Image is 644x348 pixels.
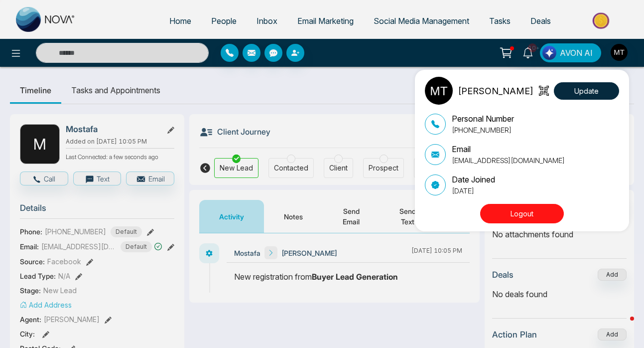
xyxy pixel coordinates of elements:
p: [DATE] [452,185,495,196]
button: Update [554,82,619,100]
button: Logout [480,204,564,223]
p: Personal Number [452,113,514,125]
p: [EMAIL_ADDRESS][DOMAIN_NAME] [452,155,565,166]
p: Email [452,143,565,155]
p: [PERSON_NAME] [458,84,533,98]
p: Date Joined [452,174,495,185]
iframe: Intercom live chat [610,314,634,338]
p: [PHONE_NUMBER] [452,125,514,135]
